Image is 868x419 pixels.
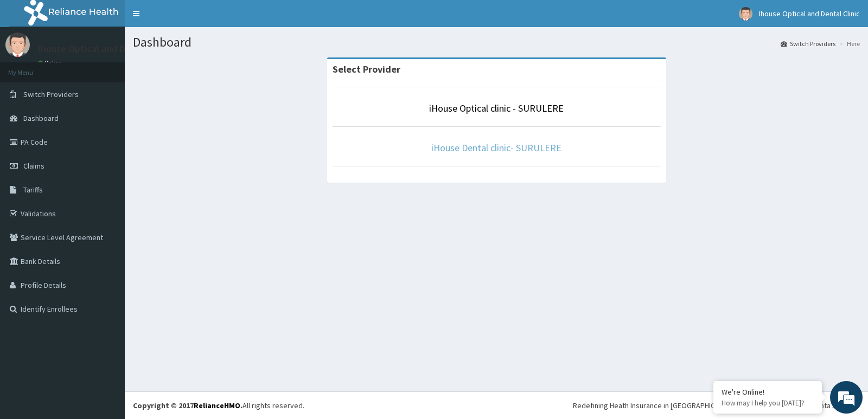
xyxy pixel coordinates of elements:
[429,102,564,114] a: iHouse Optical clinic - SURULERE
[781,39,835,48] a: Switch Providers
[23,89,79,99] span: Switch Providers
[573,400,860,411] div: Redefining Heath Insurance in [GEOGRAPHIC_DATA] using Telemedicine and Data Science!
[23,113,59,123] span: Dashboard
[194,401,240,410] a: RelianceHMO
[5,33,30,57] img: User Image
[38,59,64,67] a: Online
[759,9,860,18] span: Ihouse Optical and Dental Clinic
[133,401,242,410] strong: Copyright © 2017 .
[125,391,868,419] footer: All rights reserved.
[133,35,860,49] h1: Dashboard
[739,7,752,21] img: User Image
[722,398,814,408] p: How may I help you today?
[23,185,43,195] span: Tariffs
[38,44,173,54] p: Ihouse Optical and Dental Clinic
[722,387,814,397] div: We're Online!
[23,161,44,171] span: Claims
[333,63,400,75] strong: Select Provider
[837,39,860,48] li: Here
[431,141,561,154] a: iHouse Dental clinic- SURULERE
